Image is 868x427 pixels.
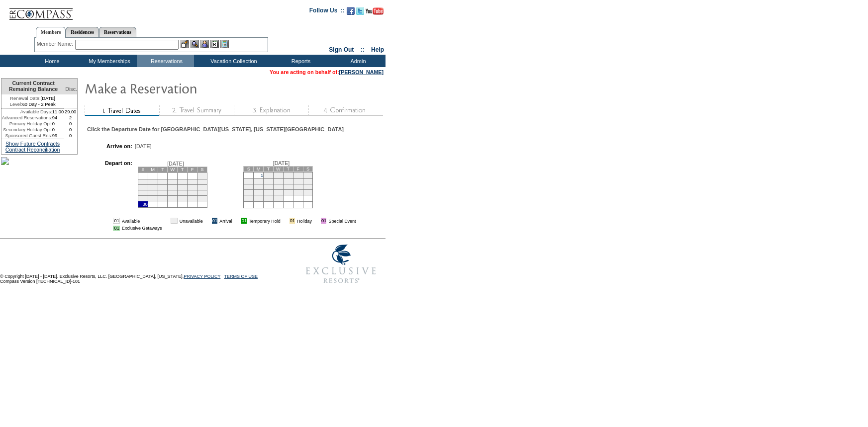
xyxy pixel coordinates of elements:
[122,218,162,224] td: Available
[138,184,148,190] td: 9
[1,109,52,115] td: Available Days:
[138,167,148,172] td: S
[244,189,254,195] td: 21
[274,195,284,201] td: 31
[92,160,132,211] td: Depart on:
[184,274,220,279] a: PRIVACY POLICY
[37,40,75,48] div: Member Name:
[219,218,232,224] td: Arrival
[283,178,293,184] td: 11
[273,160,290,166] span: [DATE]
[188,179,197,184] td: 7
[178,184,188,190] td: 13
[122,226,162,231] td: Exclusive Getaways
[309,6,345,18] td: Follow Us ::
[328,218,356,224] td: Special Event
[113,226,119,231] td: 01
[224,274,258,279] a: TERMS OF USE
[197,179,207,184] td: 8
[22,55,80,67] td: Home
[52,127,64,133] td: 0
[254,189,264,195] td: 22
[194,55,271,67] td: Vacation Collection
[138,179,148,184] td: 2
[303,189,313,195] td: 27
[339,69,384,75] a: [PERSON_NAME]
[328,55,386,67] td: Admin
[1,133,52,139] td: Sponsored Guest Res:
[220,40,229,48] img: b_calculator.gif
[188,184,197,190] td: 14
[274,172,284,178] td: 3
[274,184,284,189] td: 17
[1,157,9,165] img: RDM-Risco-PU-033.jpg
[234,105,308,116] img: step3_state1.gif
[5,141,60,147] a: Show Future Contracts
[148,190,158,195] td: 17
[274,189,284,195] td: 24
[148,184,158,190] td: 10
[178,179,188,184] td: 6
[244,166,254,171] td: S
[270,69,384,75] span: You are acting on behalf of:
[283,218,288,223] img: i.gif
[264,184,274,189] td: 16
[347,7,355,15] img: Become our fan on Facebook
[314,218,319,223] img: i.gif
[200,40,209,48] img: Impersonate
[171,218,177,224] td: 01
[329,46,354,53] a: Sign Out
[178,167,188,172] td: T
[52,133,64,139] td: 99
[138,190,148,195] td: 16
[293,166,303,171] td: F
[137,55,194,67] td: Reservations
[321,218,326,224] td: 01
[244,178,254,184] td: 7
[64,115,77,121] td: 2
[197,172,207,179] td: 1
[264,189,274,195] td: 23
[254,166,264,171] td: M
[197,167,207,172] td: S
[293,172,303,178] td: 5
[296,239,386,289] img: Exclusive Resorts
[297,218,312,224] td: Holiday
[1,94,64,101] td: [DATE]
[52,121,64,127] td: 0
[283,189,293,195] td: 25
[293,178,303,184] td: 12
[283,184,293,189] td: 18
[371,46,384,53] a: Help
[148,167,158,172] td: M
[356,7,364,15] img: Follow us on Twitter
[249,218,281,224] td: Temporary Hold
[36,27,66,38] a: Members
[168,179,178,184] td: 5
[366,7,384,15] img: Subscribe to our YouTube Channel
[168,184,178,190] td: 12
[65,86,77,92] span: Disc.
[64,109,77,115] td: 29.00
[293,189,303,195] td: 26
[366,10,384,16] a: Subscribe to our YouTube Channel
[264,195,274,201] td: 30
[197,190,207,195] td: 22
[241,218,247,224] td: 01
[188,195,197,201] td: 28
[361,46,365,53] span: ::
[167,161,184,167] span: [DATE]
[188,167,197,172] td: F
[99,27,136,37] a: Reservations
[254,178,264,184] td: 8
[158,167,168,172] td: T
[234,218,239,223] img: i.gif
[261,173,263,178] a: 1
[181,40,189,48] img: b_edit.gif
[1,115,52,121] td: Advanced Reservations:
[10,101,22,107] span: Level:
[303,166,313,171] td: S
[113,218,119,224] td: 01
[197,184,207,190] td: 15
[1,101,64,109] td: 60 Day - 2 Peak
